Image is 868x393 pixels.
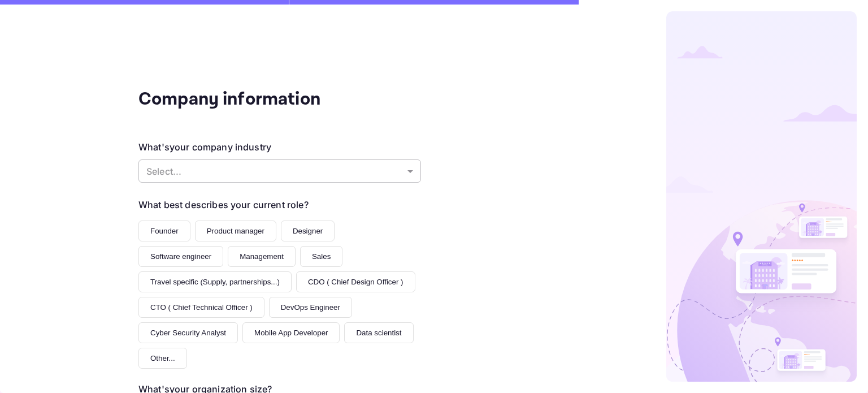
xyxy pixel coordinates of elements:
div: Company information [138,86,364,113]
button: Founder [138,221,190,241]
button: Designer [281,221,335,241]
button: Other... [138,348,187,369]
button: Mobile App Developer [242,322,340,343]
button: DevOps Engineer [269,297,352,318]
button: Cyber Security Analyst [138,322,238,343]
button: CTO ( Chief Technical Officer ) [138,297,264,318]
div: What best describes your current role? [138,198,309,211]
button: Product manager [195,221,276,241]
button: Sales [300,246,342,267]
button: CDO ( Chief Design Officer ) [296,271,415,292]
button: Software engineer [138,246,223,267]
img: logo [666,11,857,382]
button: Management [228,246,296,267]
div: Without label [138,159,421,183]
div: What's your company industry [138,140,271,154]
button: Data scientist [344,322,413,343]
button: Travel specific (Supply, partnerships...) [138,271,292,292]
p: Select... [146,165,403,178]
